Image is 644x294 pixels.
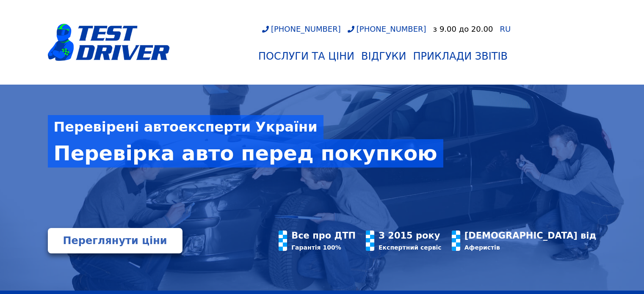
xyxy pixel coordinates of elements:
[255,47,358,66] a: Послуги та Ціни
[413,50,508,62] div: Приклади звітів
[262,25,341,33] a: [PHONE_NUMBER]
[379,244,442,251] div: Експертний сервіс
[410,47,511,66] a: Приклади звітів
[48,24,170,61] img: logotype@3x
[48,115,323,139] div: Перевірені автоексперти України
[358,47,410,66] a: Відгуки
[379,231,442,241] div: З 2015 року
[258,50,354,62] div: Послуги та Ціни
[433,25,493,33] div: з 9.00 до 20.00
[464,244,597,251] div: Аферистів
[48,139,443,167] div: Перевірка авто перед покупкою
[348,25,426,33] a: [PHONE_NUMBER]
[500,25,511,33] span: RU
[361,50,406,62] div: Відгуки
[291,244,356,251] div: Гарантія 100%
[48,228,182,253] a: Переглянути ціни
[291,231,356,241] div: Все про ДТП
[500,25,511,33] a: RU
[48,3,170,81] a: logotype@3x
[464,231,597,241] div: [DEMOGRAPHIC_DATA] від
